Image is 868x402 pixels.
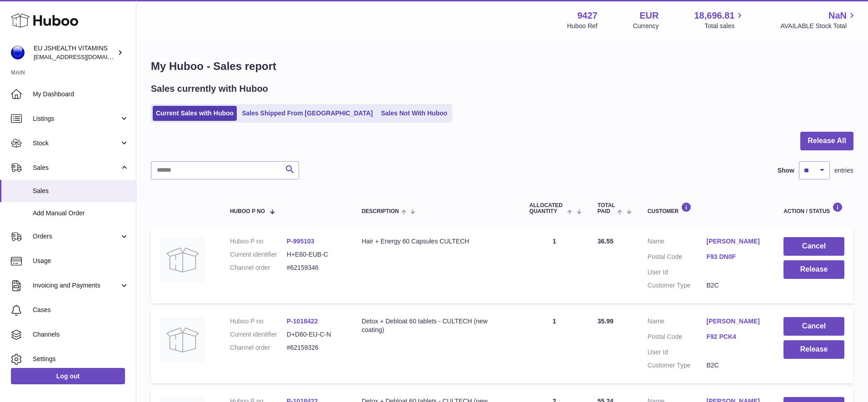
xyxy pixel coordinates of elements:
[800,132,853,150] button: Release All
[230,330,287,339] dt: Current identifier
[834,166,853,175] span: entries
[706,237,765,246] a: [PERSON_NAME]
[694,10,734,22] span: 18,696.81
[33,139,120,148] span: Stock
[287,263,344,272] dd: #62159346
[783,340,844,359] button: Release
[783,237,844,256] button: Cancel
[633,22,659,30] div: Currency
[287,318,318,325] a: P-1018422
[287,250,344,259] dd: H+E60-EUB-C
[648,348,707,357] dt: User Id
[151,83,268,95] h2: Sales currently with Huboo
[287,238,314,245] a: P-995103
[639,10,658,22] strong: EUR
[153,106,237,121] a: Current Sales with Huboo
[780,10,857,30] a: NaN AVAILABLE Stock Total
[648,237,707,248] dt: Name
[520,308,589,383] td: 1
[33,164,120,172] span: Sales
[648,268,707,277] dt: User Id
[378,106,450,121] a: Sales Not With Huboo
[33,355,129,363] span: Settings
[230,317,287,326] dt: Huboo P no
[780,22,857,30] span: AVAILABLE Stock Total
[706,333,765,341] a: F92 PCK4
[648,361,707,370] dt: Customer Type
[362,208,399,214] span: Description
[287,330,344,339] dd: D+D60-EU-C-N
[33,187,129,195] span: Sales
[230,263,287,272] dt: Channel order
[706,361,765,370] dd: B2C
[529,203,565,214] span: ALLOCATED Quantity
[828,10,847,22] span: NaN
[287,343,344,352] dd: #62159326
[598,203,615,214] span: Total paid
[33,232,120,241] span: Orders
[520,228,589,303] td: 1
[11,368,125,384] a: Log out
[783,260,844,279] button: Release
[151,59,853,74] h1: My Huboo - Sales report
[34,44,115,61] div: EU JSHEALTH VITAMINS
[783,202,844,214] div: Action / Status
[648,281,707,290] dt: Customer Type
[230,237,287,246] dt: Huboo P no
[33,209,129,218] span: Add Manual Order
[230,208,265,214] span: Huboo P no
[704,22,745,30] span: Total sales
[34,53,134,60] span: [EMAIL_ADDRESS][DOMAIN_NAME]
[11,46,25,60] img: internalAdmin-9427@internal.huboo.com
[567,22,598,30] div: Huboo Ref
[33,90,129,99] span: My Dashboard
[648,317,707,328] dt: Name
[598,238,614,245] span: 36.55
[362,317,511,334] div: Detox + Debloat 60 tablets - CULTECH (new coating)
[598,318,614,325] span: 35.99
[33,330,129,339] span: Channels
[648,333,707,343] dt: Postal Code
[706,253,765,261] a: F93 DN0F
[33,114,120,123] span: Listings
[648,202,765,214] div: Customer
[160,317,205,362] img: no-photo.jpg
[706,281,765,290] dd: B2C
[706,317,765,326] a: [PERSON_NAME]
[230,343,287,352] dt: Channel order
[577,10,598,22] strong: 9427
[33,306,129,314] span: Cases
[362,237,511,246] div: Hair + Energy 60 Capsules CULTECH
[778,166,794,175] label: Show
[239,106,376,121] a: Sales Shipped From [GEOGRAPHIC_DATA]
[694,10,745,30] a: 18,696.81 Total sales
[783,317,844,336] button: Cancel
[33,257,129,265] span: Usage
[160,237,205,283] img: no-photo.jpg
[648,253,707,263] dt: Postal Code
[33,281,120,290] span: Invoicing and Payments
[230,250,287,259] dt: Current identifier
